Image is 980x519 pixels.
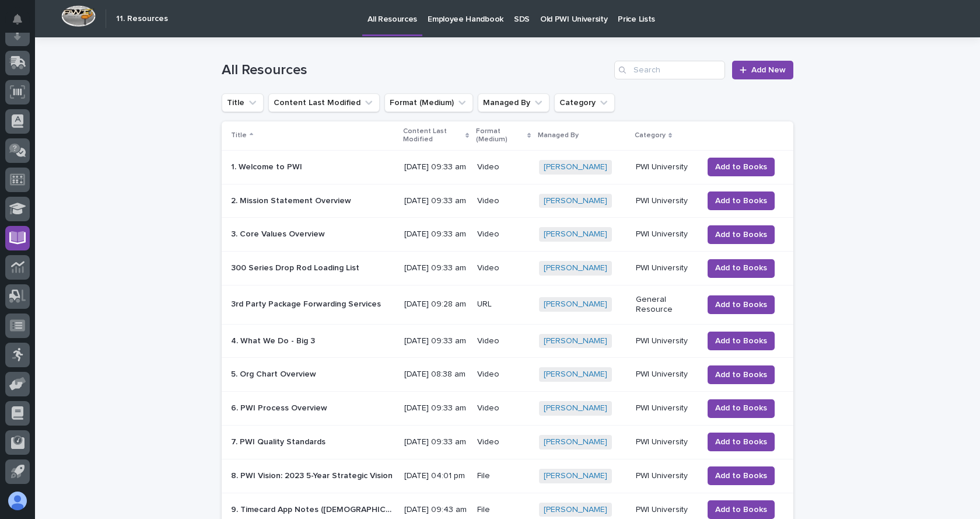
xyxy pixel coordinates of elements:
[477,263,530,273] p: Video
[404,370,467,379] p: [DATE] 08:38 am
[636,196,694,206] p: PWI University
[544,505,607,515] a: [PERSON_NAME]
[715,401,767,415] span: Add to Books
[478,93,549,112] button: Managed By
[477,162,530,172] p: Video
[715,368,767,382] span: Add to Books
[404,336,467,346] p: [DATE] 09:33 am
[5,489,30,513] button: users-avatar
[477,403,530,413] p: Video
[222,459,793,493] tr: 8. PWI Vision: 2023 5-Year Strategic Vision8. PWI Vision: 2023 5-Year Strategic Vision [DATE] 04:...
[15,14,30,33] div: Notifications
[231,129,247,142] p: Title
[222,150,793,184] tr: 1. Welcome to PWI1. Welcome to PWI [DATE] 09:33 amVideo[PERSON_NAME] PWI UniversityAdd to Books
[222,324,793,358] tr: 4. What We Do - Big 34. What We Do - Big 3 [DATE] 09:33 amVideo[PERSON_NAME] PWI UniversityAdd to...
[538,129,579,142] p: Managed By
[708,225,775,244] button: Add to Books
[554,93,615,112] button: Category
[708,295,775,314] button: Add to Books
[544,229,607,239] a: [PERSON_NAME]
[708,365,775,384] button: Add to Books
[636,505,694,515] p: PWI University
[231,367,318,379] p: 5. Org Chart Overview
[477,196,530,206] p: Video
[708,399,775,418] button: Add to Books
[231,401,330,413] p: 6. PWI Process Overview
[636,162,694,172] p: PWI University
[544,437,607,447] a: [PERSON_NAME]
[715,334,767,348] span: Add to Books
[544,263,607,273] a: [PERSON_NAME]
[544,162,607,172] a: [PERSON_NAME]
[636,229,694,239] p: PWI University
[636,471,694,481] p: PWI University
[222,218,793,252] tr: 3. Core Values Overview3. Core Values Overview [DATE] 09:33 amVideo[PERSON_NAME] PWI UniversityAd...
[5,7,30,32] button: Notifications
[715,261,767,275] span: Add to Books
[222,184,793,218] tr: 2. Mission Statement Overview2. Mission Statement Overview [DATE] 09:33 amVideo[PERSON_NAME] PWI ...
[476,125,524,147] p: Format (Medium)
[715,298,767,312] span: Add to Books
[231,261,362,273] p: 300 Series Drop Rod Loading List
[231,435,328,447] p: 7. PWI Quality Standards
[404,196,467,206] p: [DATE] 09:33 am
[231,297,383,309] p: 3rd Party Package Forwarding Services
[231,194,353,206] p: 2. Mission Statement Overview
[477,437,530,447] p: Video
[635,129,666,142] p: Category
[231,160,304,172] p: 1. Welcome to PWI
[477,370,530,379] p: Video
[404,471,467,481] p: [DATE] 04:01 pm
[708,466,775,485] button: Add to Books
[636,336,694,346] p: PWI University
[61,5,96,27] img: Workspace Logo
[544,196,607,206] a: [PERSON_NAME]
[268,93,380,112] button: Content Last Modified
[732,61,793,79] a: Add New
[708,191,775,210] button: Add to Books
[403,125,462,147] p: Content Last Modified
[715,194,767,208] span: Add to Books
[231,503,397,515] p: 9. Timecard App Notes (Hourly Employees Only)
[222,285,793,324] tr: 3rd Party Package Forwarding Services3rd Party Package Forwarding Services [DATE] 09:28 amURL[PER...
[636,370,694,379] p: PWI University
[222,392,793,426] tr: 6. PWI Process Overview6. PWI Process Overview [DATE] 09:33 amVideo[PERSON_NAME] PWI UniversityAd...
[708,433,775,451] button: Add to Books
[404,505,467,515] p: [DATE] 09:43 am
[404,229,467,239] p: [DATE] 09:33 am
[477,505,530,515] p: File
[231,469,395,481] p: 8. PWI Vision: 2023 5-Year Strategic Vision
[404,162,467,172] p: [DATE] 09:33 am
[222,93,264,112] button: Title
[544,403,607,413] a: [PERSON_NAME]
[544,299,607,309] a: [PERSON_NAME]
[715,503,767,517] span: Add to Books
[544,336,607,346] a: [PERSON_NAME]
[477,336,530,346] p: Video
[231,334,317,346] p: 4. What We Do - Big 3
[614,61,725,79] input: Search
[222,425,793,459] tr: 7. PWI Quality Standards7. PWI Quality Standards [DATE] 09:33 amVideo[PERSON_NAME] PWI University...
[404,263,467,273] p: [DATE] 09:33 am
[715,160,767,174] span: Add to Books
[708,259,775,278] button: Add to Books
[636,437,694,447] p: PWI University
[708,500,775,519] button: Add to Books
[715,469,767,483] span: Add to Books
[751,65,786,75] span: Add New
[636,295,694,315] p: General Resource
[231,227,327,239] p: 3. Core Values Overview
[116,14,168,24] h2: 11. Resources
[222,62,610,79] h1: All Resources
[708,332,775,350] button: Add to Books
[636,403,694,413] p: PWI University
[477,471,530,481] p: File
[222,252,793,285] tr: 300 Series Drop Rod Loading List300 Series Drop Rod Loading List [DATE] 09:33 amVideo[PERSON_NAME...
[544,471,607,481] a: [PERSON_NAME]
[404,437,467,447] p: [DATE] 09:33 am
[477,229,530,239] p: Video
[384,93,473,112] button: Format (Medium)
[404,403,467,413] p: [DATE] 09:33 am
[708,158,775,176] button: Add to Books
